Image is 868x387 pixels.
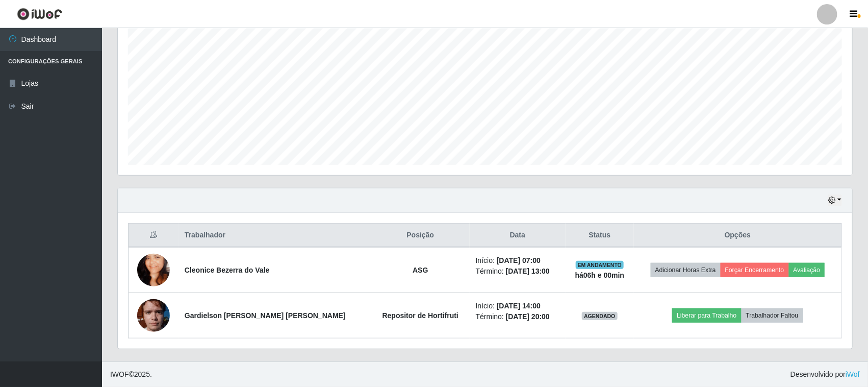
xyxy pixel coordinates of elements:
[470,224,566,248] th: Data
[575,271,625,279] strong: há 06 h e 00 min
[789,263,825,277] button: Avaliação
[672,308,741,323] button: Liberar para Trabalho
[651,263,721,277] button: Adicionar Horas Extra
[742,308,803,323] button: Trabalhador Faltou
[185,311,346,320] strong: Gardielson [PERSON_NAME] [PERSON_NAME]
[137,241,170,299] img: 1620185251285.jpeg
[371,224,470,248] th: Posição
[497,302,541,310] time: [DATE] 14:00
[476,255,559,266] li: Início:
[476,266,559,277] li: Término:
[582,312,618,320] span: AGENDADO
[846,370,860,378] a: iWof
[110,370,129,378] span: IWOF
[506,312,550,321] time: [DATE] 20:00
[17,8,62,20] img: CoreUI Logo
[110,369,152,380] span: © 2025 .
[566,224,634,248] th: Status
[634,224,841,248] th: Opções
[497,256,541,264] time: [DATE] 07:00
[178,224,371,248] th: Trabalhador
[790,369,860,380] span: Desenvolvido por
[413,266,428,274] strong: ASG
[137,294,170,337] img: 1754441632912.jpeg
[506,267,550,275] time: [DATE] 13:00
[476,301,559,311] li: Início:
[576,261,624,269] span: EM ANDAMENTO
[721,263,789,277] button: Forçar Encerramento
[382,311,458,320] strong: Repositor de Hortifruti
[476,311,559,322] li: Término:
[185,266,270,274] strong: Cleonice Bezerra do Vale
